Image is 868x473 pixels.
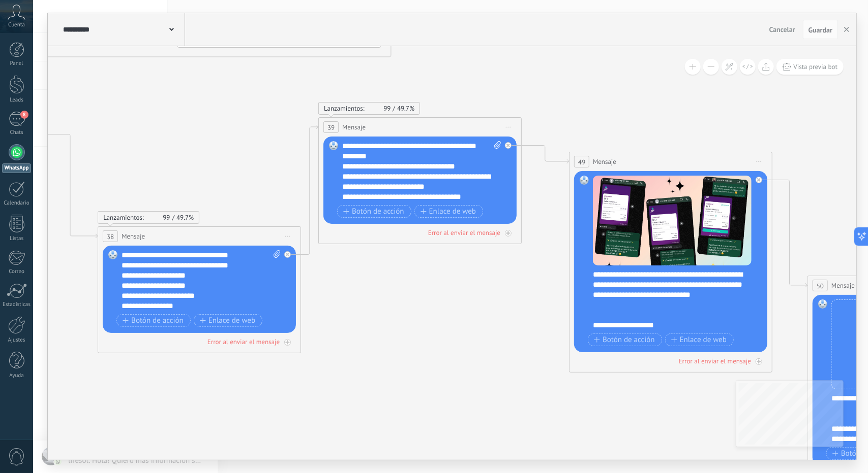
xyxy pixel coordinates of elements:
[123,317,184,325] span: Botón de acción
[337,205,411,218] button: Botón de acción
[107,232,114,241] span: 38
[324,104,365,113] span: Lanzamientos:
[414,205,483,218] button: Enlace de web
[593,176,752,265] img: a126e73b-220a-4ab9-9153-42bdc48b7a24
[383,104,397,113] span: 99
[578,158,585,166] span: 49
[327,123,335,132] span: 39
[207,337,280,346] div: Error al enviar el mensaje
[665,333,734,346] button: Enlace de web
[2,163,31,173] div: WhatsApp
[200,317,255,325] span: Enlace de web
[2,97,32,104] div: Leads
[8,22,25,28] span: Cuenta
[2,60,32,67] div: Panel
[397,104,414,113] span: 49.7%
[2,235,32,242] div: Listas
[594,336,655,344] span: Botón de acción
[2,268,32,275] div: Correo
[20,111,28,119] span: 8
[679,357,751,365] div: Error al enviar el mensaje
[122,231,145,241] span: Mensaje
[421,208,476,216] span: Enlace de web
[588,333,662,346] button: Botón de acción
[342,122,366,132] span: Mensaje
[428,228,500,237] div: Error al enviar el mensaje
[803,20,838,39] button: Guardar
[809,26,832,33] span: Guardar
[176,213,194,222] span: 49.7%
[817,282,824,290] span: 50
[343,208,404,216] span: Botón de acción
[2,200,32,207] div: Calendario
[2,373,32,379] div: Ayuda
[2,337,32,344] div: Ajustes
[116,314,191,327] button: Botón de acción
[794,62,838,71] span: Vista previa bot
[194,314,262,327] button: Enlace de web
[769,25,795,34] span: Cancelar
[831,281,855,290] span: Mensaje
[593,157,616,166] span: Mensaje
[776,59,844,75] button: Vista previa bot
[2,301,32,308] div: Estadísticas
[163,213,176,222] span: 99
[671,336,727,344] span: Enlace de web
[765,22,799,37] button: Cancelar
[103,213,144,222] span: Lanzamientos:
[2,129,32,136] div: Chats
